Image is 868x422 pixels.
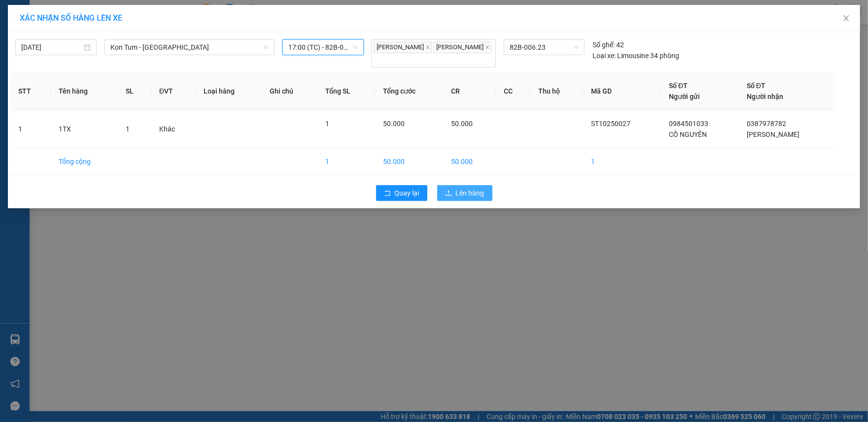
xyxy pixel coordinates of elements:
[747,130,799,138] span: [PERSON_NAME]
[669,130,707,138] span: CÔ NGUYÊN
[151,72,196,110] th: ĐVT
[10,72,51,110] th: STT
[21,42,82,53] input: 13/10/2025
[669,82,688,90] span: Số ĐT
[375,148,443,175] td: 50.000
[384,190,391,197] span: rollback
[118,72,151,110] th: SL
[443,148,496,175] td: 50.000
[451,120,473,128] span: 50.000
[126,125,130,133] span: 1
[262,72,317,110] th: Ghi chú
[395,188,419,198] span: Quay lại
[747,120,786,128] span: 0387978782
[425,45,430,50] span: close
[496,72,530,110] th: CC
[592,39,615,50] span: Số ghế:
[10,110,51,148] td: 1
[530,72,583,110] th: Thu hộ
[317,148,375,175] td: 1
[592,50,616,61] span: Loại xe:
[325,120,329,128] span: 1
[485,45,490,50] span: close
[263,44,269,50] span: down
[591,120,630,128] span: ST10250027
[51,110,118,148] td: 1TX
[842,14,850,22] span: close
[592,50,679,61] div: Limousine 34 phòng
[833,5,860,32] button: Close
[456,188,485,198] span: Lên hàng
[747,82,765,90] span: Số ĐT
[20,13,122,23] span: XÁC NHẬN SỐ HÀNG LÊN XE
[747,93,783,100] span: Người nhận
[196,72,262,110] th: Loại hàng
[51,148,118,175] td: Tổng cộng
[383,120,405,128] span: 50.000
[151,110,196,148] td: Khác
[110,40,269,55] span: Kon Tum - Sài Gòn
[583,72,661,110] th: Mã GD
[375,72,443,110] th: Tổng cước
[669,120,708,128] span: 0984501033
[437,185,492,201] button: uploadLên hàng
[288,40,358,55] span: 17:00 (TC) - 82B-006.23
[592,39,624,50] div: 42
[51,72,118,110] th: Tên hàng
[376,185,427,201] button: rollbackQuay lại
[317,72,375,110] th: Tổng SL
[443,72,496,110] th: CR
[433,42,491,53] span: [PERSON_NAME]
[510,40,579,55] span: 82B-006.23
[583,148,661,175] td: 1
[445,190,452,197] span: upload
[374,42,432,53] span: [PERSON_NAME]
[669,93,700,100] span: Người gửi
